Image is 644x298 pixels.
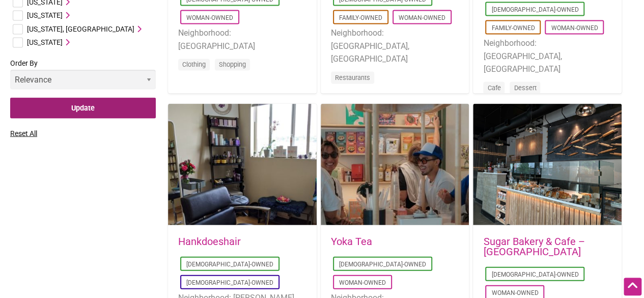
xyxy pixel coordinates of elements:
a: [DEMOGRAPHIC_DATA]-Owned [339,261,426,268]
a: [DEMOGRAPHIC_DATA]-Owned [186,261,273,268]
a: Woman-Owned [399,14,445,21]
a: Family-Owned [491,24,535,32]
li: Neighborhood: [GEOGRAPHIC_DATA] [178,26,306,52]
a: Woman-Owned [339,279,386,286]
a: Cafe [487,84,500,92]
span: [US_STATE] [27,11,63,19]
a: Restaurants [335,74,370,82]
a: Reset All [10,129,37,138]
a: [DEMOGRAPHIC_DATA]-Owned [491,6,578,13]
select: Order By [10,70,156,90]
a: [DEMOGRAPHIC_DATA]-Owned [186,279,273,286]
a: Shopping [219,61,246,68]
span: [US_STATE] [27,38,63,46]
li: Neighborhood: [GEOGRAPHIC_DATA], [GEOGRAPHIC_DATA] [483,37,611,76]
div: Scroll Back to Top [624,278,641,295]
a: Yoka Tea [331,235,372,248]
a: Woman-Owned [551,24,598,32]
a: Hankdoeshair [178,235,241,248]
span: [US_STATE], [GEOGRAPHIC_DATA] [27,25,134,33]
input: Update [10,98,156,119]
a: Dessert [514,84,536,92]
a: Clothing [182,61,206,68]
li: Neighborhood: [GEOGRAPHIC_DATA], [GEOGRAPHIC_DATA] [331,26,459,66]
a: Family-Owned [339,14,382,21]
a: [DEMOGRAPHIC_DATA]-Owned [491,271,578,278]
a: Sugar Bakery & Cafe – [GEOGRAPHIC_DATA] [483,235,584,258]
label: Order By [10,57,156,98]
a: Woman-Owned [491,289,538,296]
a: Woman-Owned [186,14,233,21]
